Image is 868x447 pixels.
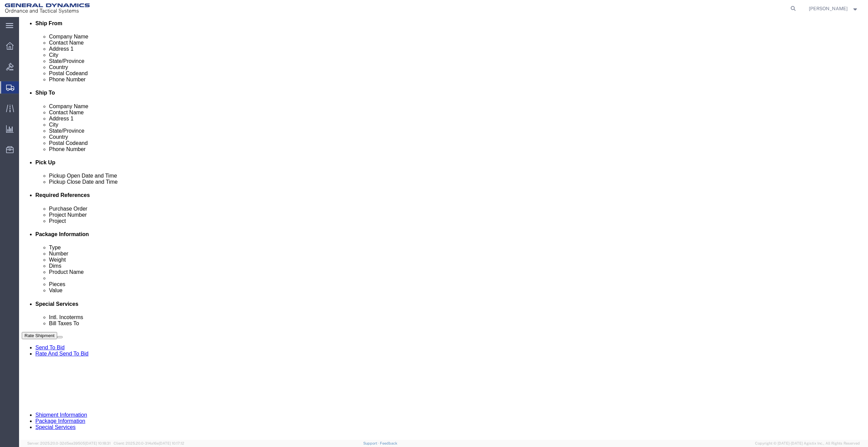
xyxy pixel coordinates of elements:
span: Justin Bowdich [809,5,848,12]
span: Server: 2025.20.0-32d5ea39505 [27,441,111,445]
img: logo [5,3,90,14]
a: Support [363,441,380,445]
iframe: FS Legacy Container [19,17,868,440]
span: [DATE] 10:17:12 [159,441,184,445]
a: Feedback [380,441,397,445]
button: [PERSON_NAME] [808,4,859,13]
span: Client: 2025.20.0-314a16e [114,441,184,445]
span: Copyright © [DATE]-[DATE] Agistix Inc., All Rights Reserved [755,441,860,446]
span: [DATE] 10:18:31 [85,441,111,445]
